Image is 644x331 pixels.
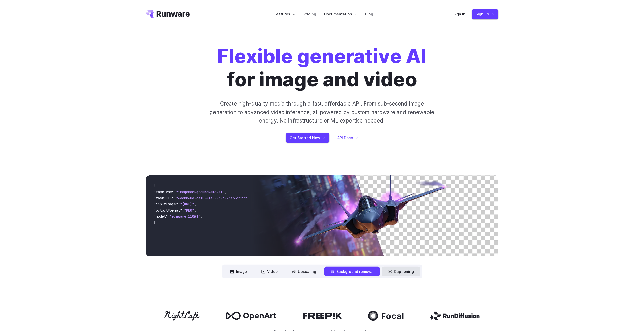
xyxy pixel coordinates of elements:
[154,196,174,200] span: "taskUUID"
[209,99,435,125] p: Create high-quality media through a fast, affordable API. From sub-second image generation to adv...
[218,45,427,91] h1: for image and video
[154,220,156,225] span: }
[324,11,357,17] label: Documentation
[154,184,156,188] span: {
[174,190,176,194] span: :
[201,214,203,219] span: ,
[338,135,358,141] a: API Docs
[255,267,284,276] button: Video
[225,190,227,194] span: ,
[182,208,184,213] span: :
[251,175,498,256] img: Futuristic stealth jet streaking through a neon-lit cityscape with glowing purple exhaust
[154,202,178,206] span: "inputImage"
[365,11,373,17] a: Blog
[154,190,174,194] span: "taskType"
[472,9,498,19] a: Sign up
[176,190,225,194] span: "imageBackgroundRemoval"
[324,267,380,276] button: Background removal
[454,11,466,17] a: Sign in
[382,267,420,276] button: Captioning
[286,133,329,143] a: Get Started Now
[218,44,427,68] strong: Flexible generative AI
[194,208,197,213] span: ,
[154,214,168,219] span: "model"
[170,214,201,219] span: "runware:110@1"
[174,196,176,200] span: :
[274,11,295,17] label: Features
[184,208,194,213] span: "PNG"
[194,202,197,206] span: ,
[154,208,182,213] span: "outputFormat"
[178,202,180,206] span: :
[180,202,194,206] span: "[URL]"
[146,10,190,18] a: Go to /
[286,267,322,276] button: Upscaling
[176,196,253,200] span: "6adbb68a-ca18-41af-969d-23e65cc2729c"
[303,11,316,17] a: Pricing
[168,214,170,219] span: :
[224,267,253,276] button: Image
